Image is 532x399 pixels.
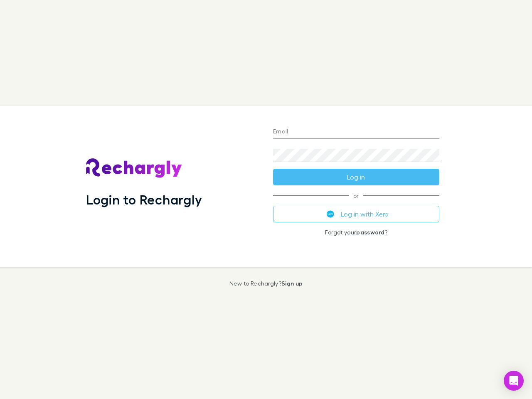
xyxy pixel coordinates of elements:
span: or [273,195,439,196]
p: Forgot your ? [273,229,439,236]
img: Rechargly's Logo [86,158,182,178]
img: Xero's logo [327,210,334,218]
button: Log in [273,169,439,185]
button: Log in with Xero [273,206,439,222]
a: Sign up [281,280,303,287]
h1: Login to Rechargly [86,192,202,207]
p: New to Rechargly? [229,280,303,287]
a: password [356,229,384,236]
div: Open Intercom Messenger [504,371,524,391]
